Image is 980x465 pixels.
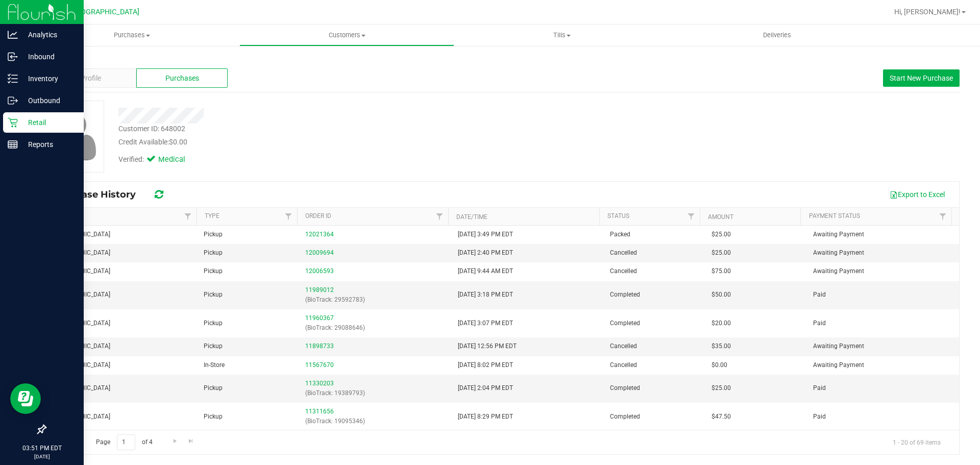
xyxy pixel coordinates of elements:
span: [DATE] 3:07 PM EDT [458,319,513,328]
span: Purchases [165,73,199,84]
span: Paid [813,319,826,328]
span: Paid [813,290,826,300]
a: 12009694 [305,249,334,256]
span: $50.00 [712,290,731,300]
span: $47.50 [712,412,731,422]
span: Packed [610,230,630,239]
a: Go to the next page [167,434,182,448]
span: Awaiting Payment [813,266,864,276]
span: Pickup [204,319,223,328]
span: Medical [158,154,199,165]
span: $25.00 [712,248,731,258]
a: Amount [708,213,733,221]
span: $25.00 [712,383,731,393]
a: 11989012 [305,286,334,293]
a: Customers [239,25,454,46]
div: Verified: [118,154,199,165]
inline-svg: Inventory [8,74,18,84]
span: Purchase History [53,189,146,200]
span: Profile [81,73,101,84]
a: Filter [683,208,700,225]
span: Tills [455,31,669,40]
span: Pickup [204,341,223,351]
a: 11311656 [305,408,334,415]
a: 11960367 [305,314,334,322]
p: (BioTrack: 29592783) [305,295,445,305]
a: Type [205,212,219,219]
p: (BioTrack: 19389793) [305,388,445,398]
span: Awaiting Payment [813,341,864,351]
span: Pickup [204,230,223,239]
span: Pickup [204,412,223,422]
span: In-Store [204,360,225,370]
a: Filter [280,208,297,225]
span: $75.00 [712,266,731,276]
span: Purchases [24,31,239,40]
p: Inventory [18,72,79,85]
span: $35.00 [712,341,731,351]
span: Pickup [204,266,223,276]
span: Completed [610,412,640,422]
span: [DATE] 9:44 AM EDT [458,266,513,276]
span: [DATE] 12:56 PM EDT [458,341,517,351]
inline-svg: Analytics [8,30,18,40]
span: Cancelled [610,248,637,258]
p: Analytics [18,29,79,41]
span: [DATE] 8:29 PM EDT [458,412,513,422]
span: $20.00 [712,319,731,328]
span: Cancelled [610,266,637,276]
span: Customers [240,31,454,40]
p: Retail [18,116,79,129]
p: Reports [18,138,79,151]
a: 12021364 [305,231,334,238]
span: Deliveries [749,31,805,40]
a: 11567670 [305,361,334,369]
p: [DATE] [5,453,79,460]
span: Cancelled [610,341,637,351]
span: $0.00 [712,360,727,370]
button: Start New Purchase [883,69,960,87]
span: [DATE] 2:04 PM EDT [458,383,513,393]
a: Filter [180,208,197,225]
inline-svg: Outbound [8,95,18,106]
inline-svg: Retail [8,117,18,128]
p: (BioTrack: 19095346) [305,417,445,426]
inline-svg: Inbound [8,52,18,62]
span: Awaiting Payment [813,360,864,370]
span: Paid [813,412,826,422]
a: 11330203 [305,380,334,387]
span: [DATE] 2:40 PM EDT [458,248,513,258]
a: Filter [431,208,448,225]
p: Inbound [18,51,79,63]
span: Awaiting Payment [813,230,864,239]
span: Cancelled [610,360,637,370]
a: Date/Time [456,213,487,221]
span: Page of 4 [87,434,161,450]
p: Outbound [18,94,79,107]
a: Purchases [24,25,239,46]
input: 1 [117,434,135,450]
span: [DATE] 8:02 PM EDT [458,360,513,370]
p: (BioTrack: 29088646) [305,323,445,333]
a: Go to the last page [184,434,199,448]
span: Hi, [PERSON_NAME]! [894,8,961,16]
button: Export to Excel [883,186,951,203]
span: Pickup [204,248,223,258]
div: Customer ID: 648002 [118,124,185,134]
a: Deliveries [670,25,885,46]
span: Completed [610,319,640,328]
span: Pickup [204,290,223,300]
span: $25.00 [712,230,731,239]
a: Status [607,212,629,219]
span: Start New Purchase [890,74,953,82]
a: Payment Status [809,212,860,219]
span: Completed [610,383,640,393]
a: Filter [935,208,951,225]
span: [GEOGRAPHIC_DATA] [69,8,139,16]
a: Order ID [305,212,331,219]
span: Completed [610,290,640,300]
span: [DATE] 3:49 PM EDT [458,230,513,239]
span: 1 - 20 of 69 items [885,434,949,450]
span: $0.00 [169,138,187,146]
span: Pickup [204,383,223,393]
